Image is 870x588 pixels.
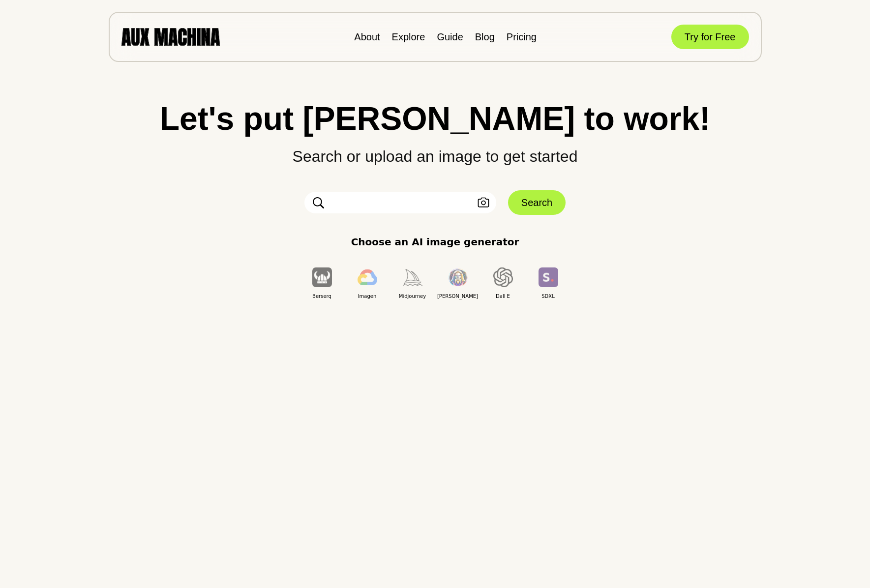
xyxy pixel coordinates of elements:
[475,31,495,42] a: Blog
[480,293,526,300] span: Dall E
[403,269,422,285] img: Midjourney
[20,102,850,135] h1: Let's put [PERSON_NAME] to work!
[390,293,435,300] span: Midjourney
[345,293,390,300] span: Imagen
[351,235,519,249] p: Choose an AI image generator
[20,135,850,168] p: Search or upload an image to get started
[526,293,571,300] span: SDXL
[300,293,345,300] span: Berserq
[671,25,749,49] button: Try for Free
[539,267,558,287] img: SDXL
[435,293,480,300] span: [PERSON_NAME]
[493,267,513,287] img: Dall E
[358,269,377,285] img: Imagen
[507,31,537,42] a: Pricing
[392,31,425,42] a: Explore
[508,190,566,215] button: Search
[312,267,332,287] img: Berserq
[354,31,380,42] a: About
[437,31,463,42] a: Guide
[448,268,468,287] img: Leonardo
[121,28,220,45] img: AUX MACHINA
